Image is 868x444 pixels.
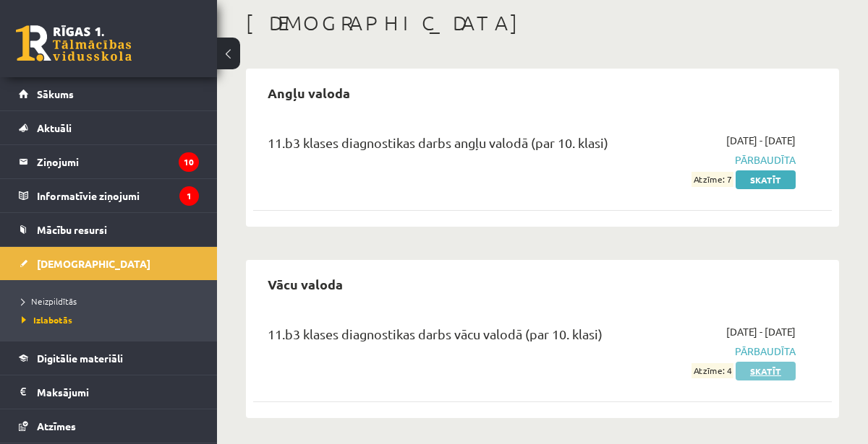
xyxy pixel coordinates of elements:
[22,313,203,326] a: Izlabotās
[37,179,199,212] legend: Informatīvie ziņojumi
[726,133,796,148] span: [DATE] - [DATE]
[37,87,74,100] span: Sākums
[692,172,733,187] span: Atzīme: 7
[19,77,199,110] a: Sākums
[253,76,365,110] h2: Angļu valoda
[692,363,733,378] span: Atzīme: 4
[16,25,132,61] a: Rīgas 1. Tālmācības vidusskola
[179,152,199,172] i: 10
[22,295,203,308] a: Neizpildītās
[634,344,796,359] span: Pārbaudīta
[19,409,199,443] a: Atzīmes
[37,257,150,270] span: [DEMOGRAPHIC_DATA]
[736,170,796,189] a: Skatīt
[726,324,796,339] span: [DATE] - [DATE]
[19,375,199,409] a: Maksājumi
[19,145,199,178] a: Ziņojumi10
[253,267,357,301] h2: Vācu valoda
[19,111,199,144] a: Aktuāli
[268,324,613,351] div: 11.b3 klases diagnostikas darbs vācu valodā (par 10. klasi)
[19,179,199,212] a: Informatīvie ziņojumi1
[37,375,199,409] legend: Maksājumi
[37,352,123,365] span: Digitālie materiāli
[37,121,72,134] span: Aktuāli
[37,419,76,432] span: Atzīmes
[736,362,796,380] a: Skatīt
[246,11,839,35] h1: [DEMOGRAPHIC_DATA]
[22,295,77,307] span: Neizpildītās
[268,133,613,160] div: 11.b3 klases diagnostikas darbs angļu valodā (par 10. klasi)
[37,145,199,178] legend: Ziņojumi
[634,152,796,167] span: Pārbaudīta
[19,341,199,375] a: Digitālie materiāli
[179,186,199,206] i: 1
[37,223,107,236] span: Mācību resursi
[19,213,199,246] a: Mācību resursi
[22,314,72,326] span: Izlabotās
[19,247,199,280] a: [DEMOGRAPHIC_DATA]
